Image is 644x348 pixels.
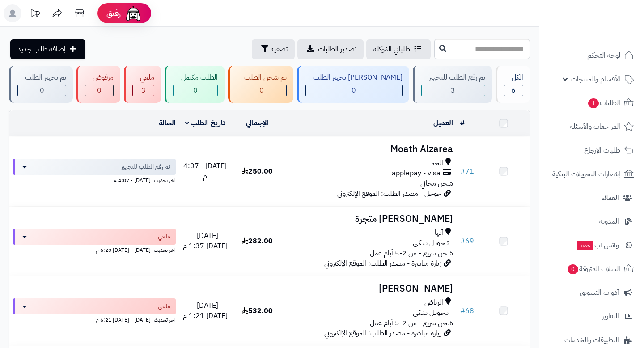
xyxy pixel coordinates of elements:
[370,248,453,259] span: شحن سريع - من 2-5 أيام عمل
[494,66,532,103] a: الكل6
[392,168,441,178] span: applepay - visa
[370,318,453,328] span: شحن سريع - من 2-5 أيام عمل
[545,92,639,114] a: الطلبات1
[324,258,441,269] span: زيارة مباشرة - مصدر الطلب: الموقع الإلكتروني
[577,241,593,250] span: جديد
[242,166,273,177] span: 250.00
[159,118,176,128] a: الحالة
[580,286,619,299] span: أدوات التسويق
[545,306,639,327] a: التقارير
[132,72,154,83] div: ملغي
[460,306,465,316] span: #
[97,85,102,96] span: 0
[193,85,198,96] span: 0
[17,72,66,83] div: تم تجهيز الطلب
[431,158,443,168] span: الخبر
[174,85,217,96] div: 0
[106,8,121,19] span: رفيق
[424,297,443,308] span: الرياض
[420,178,453,189] span: شحن مجاني
[13,175,176,184] div: اخر تحديث: [DATE] - 4:07 م
[451,85,455,96] span: 3
[571,73,620,85] span: الأقسام والمنتجات
[545,234,639,256] a: وآتس آبجديد
[584,144,620,157] span: طلبات الإرجاع
[545,45,639,66] a: لوحة التحكم
[576,239,619,251] span: وآتس آب
[366,39,431,59] a: طلباتي المُوكلة
[511,85,516,96] span: 6
[545,258,639,280] a: السلات المتروكة0
[588,98,599,108] span: 1
[545,187,639,208] a: العملاء
[306,85,402,96] div: 0
[85,72,114,83] div: مرفوض
[460,306,474,316] a: #68
[141,85,146,96] span: 3
[121,162,170,171] span: تم رفع الطلب للتجهيز
[122,66,163,103] a: ملغي 3
[411,66,494,103] a: تم رفع الطلب للتجهيز 3
[237,72,287,83] div: تم شحن الطلب
[602,191,619,204] span: العملاء
[599,215,619,228] span: المدونة
[237,85,286,96] div: 0
[13,245,176,254] div: اخر تحديث: [DATE] - [DATE] 6:20 م
[460,118,465,128] a: #
[158,232,170,241] span: ملغي
[435,228,443,238] span: أبها
[163,66,226,103] a: الطلب مكتمل 0
[7,66,75,103] a: تم تجهيز الطلب 0
[242,306,273,316] span: 532.00
[583,22,636,41] img: logo-2.png
[40,85,44,96] span: 0
[587,49,620,62] span: لوحة التحكم
[18,85,66,96] div: 0
[295,66,411,103] a: [PERSON_NAME] تجهيز الطلب 0
[183,161,227,182] span: [DATE] - 4:07 م
[183,300,228,321] span: [DATE] - [DATE] 1:21 م
[413,308,449,318] span: تـحـويـل بـنـكـي
[545,282,639,303] a: أدوات التسويق
[10,39,85,59] a: إضافة طلب جديد
[545,140,639,161] a: طلبات الإرجاع
[297,39,364,59] a: تصدير الطلبات
[183,230,228,251] span: [DATE] - [DATE] 1:37 م
[570,120,620,133] span: المراجعات والأسئلة
[324,328,441,339] span: زيارة مباشرة - مصدر الطلب: الموقع الإلكتروني
[413,238,449,248] span: تـحـويـل بـنـكـي
[17,44,66,55] span: إضافة طلب جديد
[24,4,46,25] a: تحديثات المنصة
[318,44,356,55] span: تصدير الطلبات
[352,85,356,96] span: 0
[602,310,619,323] span: التقارير
[305,72,402,83] div: [PERSON_NAME] تجهيز الطلب
[421,72,485,83] div: تم رفع الطلب للتجهيز
[460,236,474,246] a: #69
[226,66,295,103] a: تم شحن الطلب 0
[271,44,288,55] span: تصفية
[287,214,453,224] h3: [PERSON_NAME] متجرة
[124,4,142,22] img: ai-face.png
[252,39,295,59] button: تصفية
[13,314,176,324] div: اخر تحديث: [DATE] - [DATE] 6:21 م
[259,85,264,96] span: 0
[422,85,485,96] div: 3
[287,284,453,294] h3: [PERSON_NAME]
[552,168,620,180] span: إشعارات التحويلات البنكية
[568,264,578,274] span: 0
[460,236,465,246] span: #
[287,144,453,154] h3: Moath Alzarea
[246,118,268,128] a: الإجمالي
[587,97,620,109] span: الطلبات
[460,166,465,177] span: #
[242,236,273,246] span: 282.00
[545,211,639,232] a: المدونة
[133,85,154,96] div: 3
[545,116,639,137] a: المراجعات والأسئلة
[504,72,523,83] div: الكل
[337,188,441,199] span: جوجل - مصدر الطلب: الموقع الإلكتروني
[158,302,170,311] span: ملغي
[185,118,226,128] a: تاريخ الطلب
[173,72,217,83] div: الطلب مكتمل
